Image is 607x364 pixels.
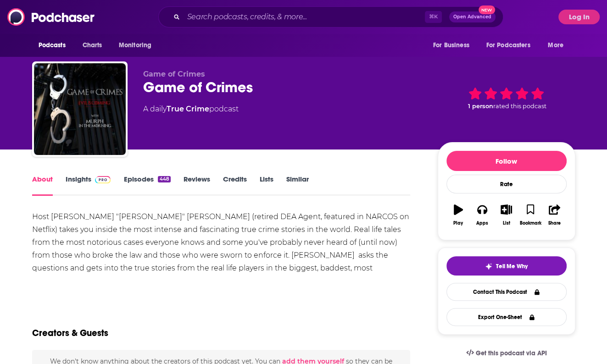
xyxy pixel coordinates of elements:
[446,199,470,232] button: Play
[119,39,151,52] span: Monitoring
[519,221,541,226] div: Bookmark
[77,37,108,54] a: Charts
[427,37,481,54] button: open menu
[446,308,567,326] button: Export One-Sheet
[476,221,488,226] div: Apps
[496,263,528,270] span: Tell Me Why
[123,175,170,196] a: Episodes448
[167,105,209,113] a: True Crime
[548,39,563,52] span: More
[541,37,575,54] button: open menu
[479,6,495,14] span: New
[32,37,78,54] button: open menu
[184,175,210,196] a: Reviews
[286,175,309,196] a: Similar
[143,104,239,115] div: A daily podcast
[475,349,546,357] span: Get this podcast via API
[446,175,567,193] div: Rate
[158,176,170,182] div: 448
[158,6,503,28] div: Search podcasts, credits, & more...
[470,199,494,232] button: Apps
[468,103,493,110] span: 1 person
[223,175,247,196] a: Credits
[518,199,542,232] button: Bookmark
[32,210,411,287] div: Host [PERSON_NAME] "[PERSON_NAME]" [PERSON_NAME] (retired DEA Agent, featured in NARCOS on Netfli...
[485,263,492,270] img: tell me why sparkle
[503,221,510,226] div: List
[95,176,111,183] img: Podchaser Pro
[449,11,496,22] button: Open AdvancedNew
[143,70,205,78] span: Game of Crimes
[494,199,518,232] button: List
[32,327,108,339] h2: Creators & Guests
[480,37,544,54] button: open menu
[433,39,469,52] span: For Business
[112,37,163,54] button: open menu
[558,10,600,24] button: Log In
[453,15,491,19] span: Open Advanced
[39,39,66,52] span: Podcasts
[446,256,567,276] button: tell me why sparkleTell Me Why
[486,39,530,52] span: For Podcasters
[32,175,53,196] a: About
[260,175,273,196] a: Lists
[548,221,561,226] div: Share
[34,63,126,155] img: Game of Crimes
[446,151,567,171] button: Follow
[83,39,102,52] span: Charts
[542,199,566,232] button: Share
[438,70,575,127] div: 1 personrated this podcast
[493,103,546,110] span: rated this podcast
[425,11,442,23] span: ⌘ K
[66,175,111,196] a: InsightsPodchaser Pro
[446,283,567,301] a: Contact This Podcast
[7,8,95,26] img: Podchaser - Follow, Share and Rate Podcasts
[453,221,463,226] div: Play
[184,10,425,24] input: Search podcasts, credits, & more...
